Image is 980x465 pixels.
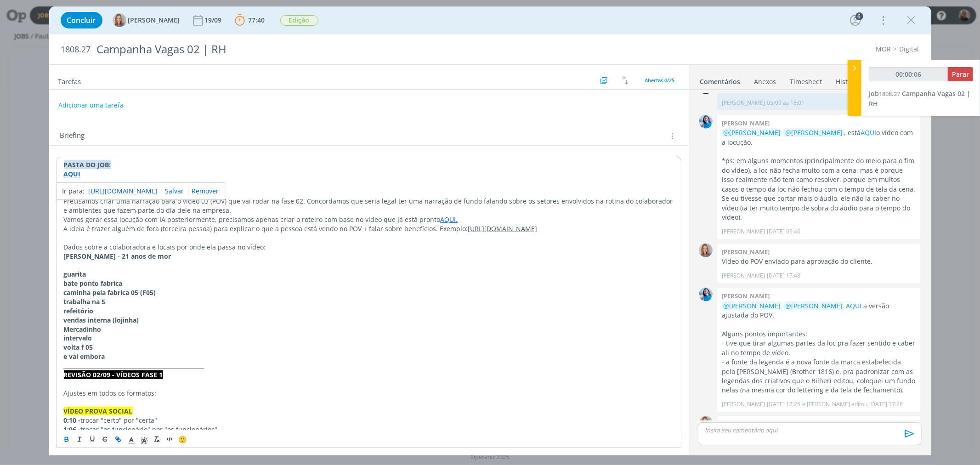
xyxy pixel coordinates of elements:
button: Parar [948,67,973,81]
span: Edição [280,15,318,26]
img: E [699,115,713,129]
img: A [699,244,713,257]
b: [PERSON_NAME] [722,292,770,300]
a: [URL][DOMAIN_NAME] [89,185,158,197]
p: [PERSON_NAME] [722,227,765,236]
strong: vendas interna (lojinha) [64,316,139,324]
img: arrow-down-up.svg [622,76,629,85]
span: [DATE] 09:46 [767,227,800,236]
span: [DATE] 17:25 [767,400,800,408]
strong: e vai embora [64,352,105,361]
button: 77:40 [232,13,267,28]
strong: bate ponto fabrica [64,279,123,288]
strong: PASTA DO JOB: [64,160,111,169]
a: Comentários [700,73,741,86]
img: A [113,13,126,27]
strong: refeitório [64,306,94,315]
p: - a fonte da legenda é a nova fonte da marca estabelecida pelo [PERSON_NAME] (Brother 1816) e, pr... [722,357,916,395]
span: e [PERSON_NAME] editou [802,400,867,408]
button: A[PERSON_NAME] [113,13,180,27]
button: 6 [848,13,863,28]
span: Concluir [67,17,96,24]
p: - tive que tirar algumas partes da loc pra fazer sentido e caber ali no tempo de vídeo. [722,339,916,357]
p: A ideia é trazer alguém de fora (terceira pessoa) para explicar o que a pessoa está vendo no POV ... [64,224,674,233]
button: Adicionar uma tarefa [58,97,124,113]
a: AQUI [64,170,81,178]
a: Timesheet [790,73,823,86]
p: ___________________________________________________ [64,361,674,370]
strong: REVISÃO 02/09 - VÍDEOS FASE 1 [64,370,163,379]
a: [URL][DOMAIN_NAME] [468,224,538,233]
span: Cor de Fundo [138,434,151,445]
p: [PERSON_NAME] [722,99,765,107]
div: 19/09 [205,17,224,23]
p: a versão ajustada do POV. [722,301,916,320]
strong: caminha pela fabrica 05 (F05) [64,288,156,297]
a: Digital [900,45,919,53]
p: trocar "os funcionário" por "os funcionários" [64,425,674,434]
span: 1808.27 [61,45,91,55]
b: [PERSON_NAME] [722,248,770,256]
p: Precisamos criar uma narração para o vídeo 03 (POV) que vai rodar na fase 02. Concordamos que ser... [64,197,674,215]
span: 05/09 às 18:01 [767,99,804,107]
p: Ajustes em todos os formatos: [64,389,674,398]
button: 🙂 [176,434,189,445]
a: AQUI [846,301,861,310]
strong: intervalo [64,334,92,342]
strong: 0:10 - [64,416,81,425]
strong: _____________________________________________________ [64,179,210,187]
span: @[PERSON_NAME] [723,128,781,137]
img: A [699,416,713,430]
div: Anexos [754,77,776,86]
p: Vamos gerar essa locução com IA posteriormente, precisamos apenas criar o roteiro com base no víd... [64,215,674,224]
a: MOR [876,45,891,53]
p: trocar "certo" por "certa" [64,416,674,425]
strong: Mercadinho [64,325,102,334]
div: 6 [855,12,863,20]
a: Job1808.27Campanha Vagas 02 | RH [869,89,970,108]
strong: VÍDEO PROVA SOCIAL [64,407,133,415]
div: dialog [49,6,931,455]
p: [PERSON_NAME] [722,400,765,408]
a: AQUI. [441,215,458,224]
span: Briefing [60,130,85,142]
span: [DATE] 17:48 [767,272,800,280]
span: 77:40 [249,16,265,24]
span: Cor do Texto [125,434,138,445]
span: Campanha Vagas 02 | RH [869,89,970,108]
b: [PERSON_NAME] [722,119,770,127]
p: *ps: em alguns momentos (principalmente do meio para o fim do vídeo), a loc não fecha muito com a... [722,156,916,222]
button: Edição [280,15,319,26]
strong: trabalha na 5 [64,297,106,306]
button: Concluir [61,12,102,28]
p: Vídeo do POV enviado para aprovação do cliente. [722,257,916,266]
strong: guarita [64,270,86,278]
a: Histórico [836,73,864,86]
p: Alguns pontos importantes: [722,329,916,339]
p: [PERSON_NAME] [722,272,765,280]
span: Tarefas [58,75,81,86]
strong: 1:06 - [64,425,81,434]
span: [PERSON_NAME] [128,17,180,23]
div: Campanha Vagas 02 | RH [93,38,558,61]
span: 🙂 [179,435,187,444]
a: AQUI [861,128,876,137]
p: , está o vídeo com a locução. [722,128,916,147]
span: 1808.27 [879,90,900,98]
strong: [PERSON_NAME] - 21 anos de mor [64,252,171,261]
p: Dados sobre a colaboradora e locais por onde ela passa no vídeo: [64,243,674,252]
img: E [699,288,713,301]
span: @[PERSON_NAME] [785,301,843,310]
span: @[PERSON_NAME] [785,128,843,137]
span: Abertas 0/25 [645,77,675,84]
strong: volta f 05 [64,343,93,352]
span: Parar [952,70,969,79]
span: [DATE] 17:26 [869,400,903,408]
span: @[PERSON_NAME] [723,301,781,310]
